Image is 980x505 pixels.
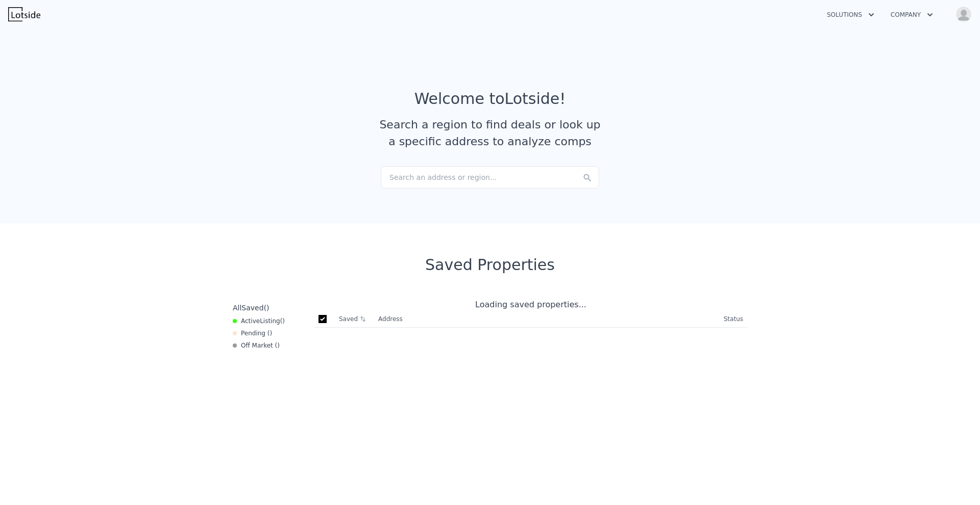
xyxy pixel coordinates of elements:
[381,166,599,189] div: Search an address or region...
[233,341,280,350] div: Off Market ( )
[8,7,40,21] img: Lotside
[955,6,972,22] img: avatar
[241,317,285,325] span: Active ( )
[819,6,883,24] button: Solutions
[314,299,747,311] div: Loading saved properties...
[720,311,747,328] th: Status
[376,116,604,150] div: Search a region to find deals or look up a specific address to analyze comps
[260,317,280,325] span: Listing
[233,329,272,337] div: Pending ( )
[374,311,720,328] th: Address
[414,90,566,108] div: Welcome to Lotside !
[241,304,263,312] span: Saved
[229,256,751,274] div: Saved Properties
[233,303,269,313] div: All ( )
[335,311,374,327] th: Saved
[883,6,941,24] button: Company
